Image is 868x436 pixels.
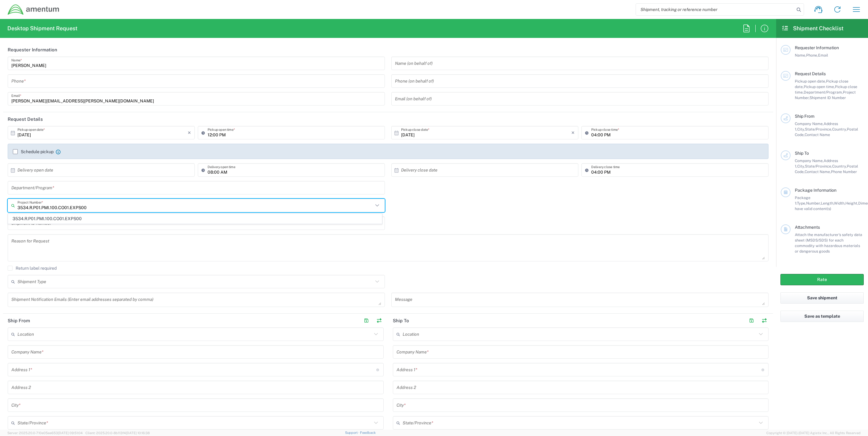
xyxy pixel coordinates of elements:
[8,116,43,122] h2: Request Details
[821,201,834,205] span: Length,
[126,431,150,435] span: [DATE] 10:16:38
[188,128,191,138] i: ×
[7,25,77,32] h2: Desktop Shipment Request
[797,127,805,131] span: City,
[345,431,360,434] a: Support
[58,431,83,435] span: [DATE] 09:51:04
[8,318,30,324] h2: Ship From
[8,214,382,224] span: 3534.R.P01.PMI.100.CO01.EXPS00
[805,127,832,131] span: State/Province,
[806,201,821,205] span: Number,
[804,84,835,89] span: Pickup open time,
[795,45,839,50] span: Requester Information
[795,188,836,193] span: Package Information
[804,90,843,94] span: Department/Program,
[795,151,809,156] span: Ship To
[8,266,57,271] label: Return label required
[818,53,828,57] span: Email
[393,318,409,324] h2: Ship To
[795,121,824,126] span: Company Name,
[806,53,818,57] span: Phone,
[636,4,795,15] input: Shipment, tracking or reference number
[832,127,847,131] span: Country,
[780,292,864,304] button: Save shipment
[831,169,857,174] span: Phone Number
[85,431,150,435] span: Client: 2025.20.0-8b113f4
[795,158,824,163] span: Company Name,
[360,431,376,434] a: Feedback
[795,195,810,205] span: Package 1:
[7,431,83,435] span: Server: 2025.20.0-710e05ee653
[8,47,57,53] h2: Requester Information
[795,225,820,230] span: Attachments
[795,232,862,253] span: Attach the manufacturer’s safety data sheet (MSDS/SDS) for each commodity with hazardous material...
[571,128,575,138] i: ×
[797,164,805,168] span: City,
[805,132,830,137] span: Contact Name
[845,201,858,205] span: Height,
[797,201,806,205] span: Type,
[7,4,60,15] img: dyncorp
[795,71,826,76] span: Request Details
[795,114,814,119] span: Ship From
[832,164,847,168] span: Country,
[782,25,844,32] h2: Shipment Checklist
[834,201,845,205] span: Width,
[805,164,832,168] span: State/Province,
[13,149,54,154] label: Schedule pickup
[805,169,831,174] span: Contact Name,
[780,311,864,322] button: Save as template
[780,274,864,285] button: Rate
[810,95,846,100] span: Shipment ID Number
[795,79,826,83] span: Pickup open date,
[795,53,806,57] span: Name,
[766,430,861,436] span: Copyright © [DATE]-[DATE] Agistix Inc., All Rights Reserved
